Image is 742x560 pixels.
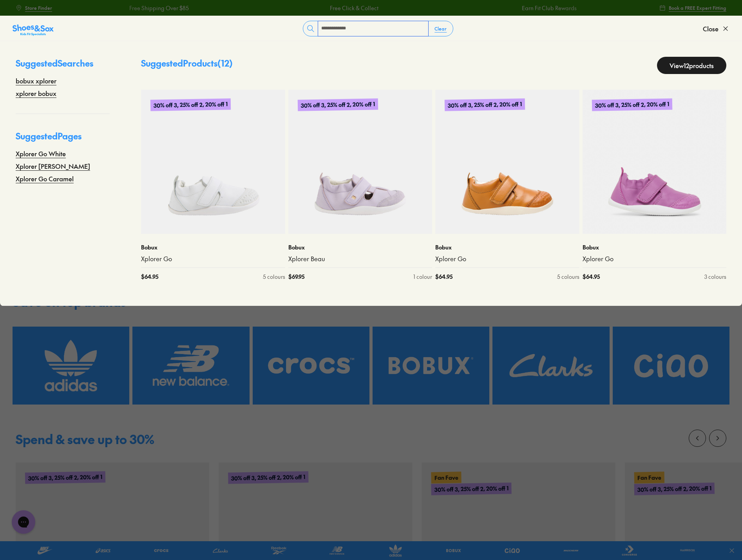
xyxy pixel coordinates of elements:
[16,161,90,171] a: Xplorer [PERSON_NAME]
[16,149,66,158] a: Xplorer Go White
[557,273,579,281] div: 5 colours
[16,433,154,445] div: Spend & save up to 30%
[16,76,56,85] a: bobux xplorer
[13,327,129,405] img: SNS_WEBASSETS_1280x984__Brand_7_4d3d8e03-a91f-4015-a35e-fabdd5f06b27.png
[435,90,579,234] a: 30% off 3, 25% off 2, 20% off 1
[613,327,729,405] img: SNS_WEBASSETS_1280x984__Brand_11_42afe9cd-2f1f-4080-b932-0c5a1492f76f.png
[25,4,52,11] span: Store Finder
[141,255,285,263] a: Xplorer Go
[634,471,664,483] p: Fan Fave
[288,90,433,234] a: 30% off 3, 25% off 2, 20% off 1
[16,57,110,76] p: Suggested Searches
[25,471,105,484] p: 30% off 3, 25% off 2, 20% off 1
[583,255,727,263] a: Xplorer Go
[141,57,233,74] p: Suggested Products
[297,98,378,111] p: 30% off 3, 25% off 2, 20% off 1
[141,243,285,251] p: Bobux
[329,4,378,12] a: Free Click & Collect
[141,90,285,234] a: 30% off 3, 25% off 2, 20% off 1
[288,243,433,251] p: Bobux
[492,327,609,405] img: SNS_WEBASSETS_1280x984__Brand_10_3912ae85-fb3d-449b-b156-b817166d013b.png
[435,243,579,251] p: Bobux
[288,273,304,281] span: $ 69.95
[592,98,672,111] p: 30% off 3, 25% off 2, 20% off 1
[659,1,726,15] a: Book a FREE Expert Fitting
[703,24,718,33] span: Close
[521,4,576,12] a: Earn Fit Club Rewards
[13,22,54,35] a: Shoes &amp; Sox
[132,327,249,405] img: SNS_WEBASSETS_1280x984__Brand_8_072687a1-6812-4536-84da-40bdad0e27d7.png
[129,4,188,12] a: Free Shipping Over $85
[669,4,726,11] span: Book a FREE Expert Fitting
[8,508,39,537] iframe: Gorgias live chat messenger
[288,255,433,263] a: Xplorer Beau
[428,22,453,36] button: Clear
[13,24,54,36] img: SNS_Logo_Responsive.svg
[657,57,726,74] a: View12products
[435,255,579,263] a: Xplorer Go
[16,174,74,183] a: Xplorer Go Caramel
[263,273,285,281] div: 5 colours
[253,327,369,405] img: SNS_WEBASSETS_1280x984__Brand_6_32476e78-ec93-4883-851d-7486025e12b2.png
[141,273,158,281] span: $ 64.95
[228,471,308,484] p: 30% off 3, 25% off 2, 20% off 1
[150,98,231,111] p: 30% off 3, 25% off 2, 20% off 1
[704,273,726,281] div: 3 colours
[435,273,452,281] span: $ 64.95
[583,243,727,251] p: Bobux
[703,20,729,37] button: Close
[634,482,715,495] p: 30% off 3, 25% off 2, 20% off 1
[16,89,56,98] a: xplorer bobux
[16,1,52,15] a: Store Finder
[583,90,727,234] a: 30% off 3, 25% off 2, 20% off 1
[445,98,525,111] p: 30% off 3, 25% off 2, 20% off 1
[217,57,233,69] span: ( 12 )
[431,482,511,495] p: 30% off 3, 25% off 2, 20% off 1
[413,273,432,281] div: 1 colour
[583,273,600,281] span: $ 64.95
[431,471,461,483] p: Fan Fave
[373,327,489,405] img: SNS_WEBASSETS_1280x984__Brand_9_e161dee9-03f0-4e35-815c-843dea00f972.png
[16,130,110,149] p: Suggested Pages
